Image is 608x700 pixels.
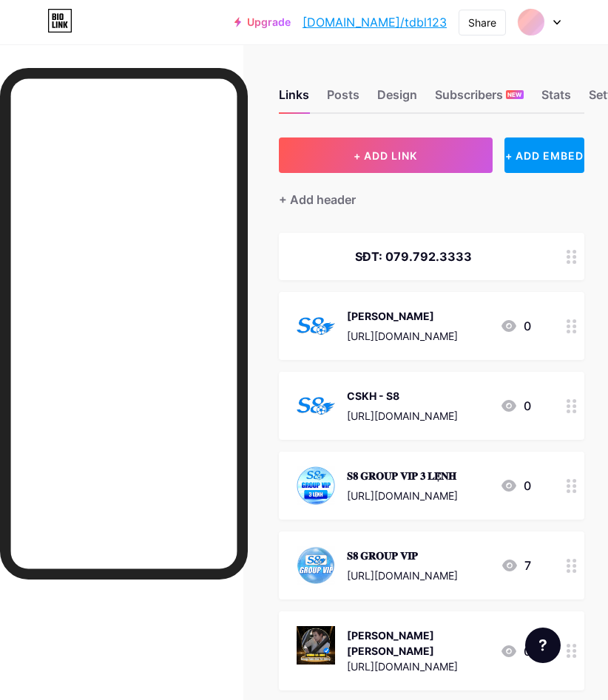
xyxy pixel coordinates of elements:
[501,557,531,574] div: 7
[500,397,531,415] div: 0
[303,13,447,31] a: [DOMAIN_NAME]/tdbl123
[347,628,488,659] div: [PERSON_NAME] [PERSON_NAME]
[377,86,417,112] div: Design
[347,468,458,483] div: 𝐒𝟖 𝐆𝐑𝐎𝐔𝐏 𝐕𝐈𝐏 𝟑 𝐋𝐄̣̂𝐍𝐇
[347,548,458,563] div: 𝐒𝟖 𝐆𝐑𝐎𝐔𝐏 𝐕𝐈𝐏
[347,659,488,674] div: [URL][DOMAIN_NAME]
[435,86,524,112] div: Subscribers
[234,16,291,28] a: Upgrade
[468,15,496,30] div: Share
[297,626,335,665] img: 𝐂𝐇𝐈́𝐍𝐇 𝐂𝐇𝐔̉ - 𝐕𝐔̛𝐎̛𝐍𝐆 𝐁𝐀́ 𝐋𝐎𝐍𝐆
[347,328,458,344] div: [URL][DOMAIN_NAME]
[500,317,531,335] div: 0
[297,248,531,265] div: SĐT: 079.792.3333
[347,408,458,424] div: [URL][DOMAIN_NAME]
[297,387,335,425] img: CSKH - S8
[279,191,356,208] div: + Add header
[297,466,335,505] img: 𝐒𝟖 𝐆𝐑𝐎𝐔𝐏 𝐕𝐈𝐏 𝟑 𝐋𝐄̣̂𝐍𝐇
[504,137,584,173] div: + ADD EMBED
[347,308,458,324] div: [PERSON_NAME]
[279,86,309,112] div: Links
[541,86,571,112] div: Stats
[327,86,359,112] div: Posts
[500,642,531,660] div: 0
[354,149,417,162] span: + ADD LINK
[500,477,531,495] div: 0
[507,90,521,99] span: NEW
[297,546,335,585] img: 𝐒𝟖 𝐆𝐑𝐎𝐔𝐏 𝐕𝐈𝐏
[297,307,335,345] img: TRANG TỔNG
[279,137,493,173] button: + ADD LINK
[347,488,458,503] div: [URL][DOMAIN_NAME]
[347,568,458,583] div: [URL][DOMAIN_NAME]
[347,388,458,404] div: CSKH - S8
